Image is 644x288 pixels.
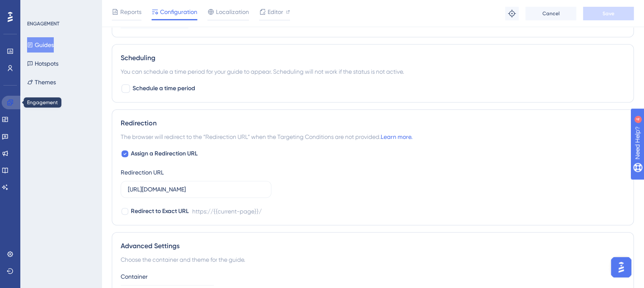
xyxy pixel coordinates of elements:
div: Redirection [121,118,625,128]
button: Guides [27,37,54,53]
button: Cancel [525,7,576,20]
span: Localization [216,7,249,17]
div: Scheduling [121,53,625,63]
span: Reports [120,7,141,17]
button: Save [583,7,634,20]
span: Configuration [160,7,197,17]
span: Cancel [542,10,560,17]
div: https://{{current-page}}/ [192,206,262,216]
span: Redirect to Exact URL [131,206,189,216]
span: The browser will redirect to the “Redirection URL” when the Targeting Conditions are not provided. [121,132,412,142]
a: Learn more. [381,133,412,140]
span: Editor [268,7,283,17]
button: Hotspots [27,56,58,71]
input: https://www.example.com/ [128,185,264,194]
div: 4 [59,4,61,11]
span: Assign a Redirection URL [131,149,198,159]
div: Container [121,271,625,282]
span: Save [603,10,614,17]
div: You can schedule a time period for your guide to appear. Scheduling will not work if the status i... [121,66,625,77]
div: Redirection URL [121,167,164,177]
iframe: UserGuiding AI Assistant Launcher [608,255,634,280]
span: Schedule a time period [133,83,195,94]
div: Choose the container and theme for the guide. [121,255,625,265]
div: Advanced Settings [121,241,625,251]
div: ENGAGEMENT [27,20,59,27]
span: Need Help? [20,2,53,12]
button: Themes [27,75,56,90]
